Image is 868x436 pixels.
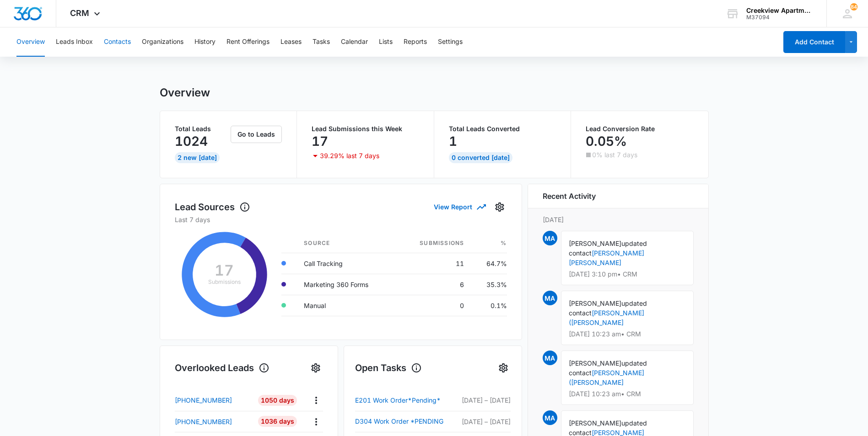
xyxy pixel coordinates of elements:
a: [PERSON_NAME] ([PERSON_NAME] [569,309,644,326]
button: Tasks [313,27,330,57]
button: Leads Inbox [56,27,93,57]
h1: Overview [160,86,210,100]
button: View Report [434,199,485,215]
p: Lead Submissions this Week [312,126,419,132]
button: History [194,27,216,57]
div: 1036 Days [258,416,297,427]
button: Settings [496,361,511,375]
a: [PHONE_NUMBER] [175,395,252,405]
button: Go to Leads [231,126,282,143]
td: Manual [297,295,397,316]
h1: Open Tasks [355,361,422,375]
h1: Lead Sources [175,200,250,214]
a: [PERSON_NAME] ([PERSON_NAME] [569,369,644,386]
p: [DATE] 10:23 am • CRM [569,331,686,337]
button: Calendar [341,27,368,57]
p: [PHONE_NUMBER] [175,417,232,426]
a: [PERSON_NAME] [PERSON_NAME] [569,249,644,266]
td: 6 [397,274,471,295]
div: account name [746,7,813,14]
div: 0 Converted [DATE] [449,152,512,163]
td: 0 [397,295,471,316]
td: 11 [397,253,471,274]
td: Marketing 360 Forms [297,274,397,295]
div: 1050 Days [258,395,297,406]
p: 17 [312,134,328,149]
a: Go to Leads [231,130,282,138]
span: 84 [850,3,857,11]
h6: Recent Activity [543,191,596,202]
p: [DATE] – [DATE] [462,417,511,426]
th: % [471,234,507,253]
p: Total Leads Converted [449,126,556,132]
div: notifications count [850,3,857,11]
p: 0.05% [586,134,627,149]
p: [PHONE_NUMBER] [175,395,232,405]
button: Contacts [104,27,131,57]
span: MA [543,410,557,425]
span: [PERSON_NAME] [569,359,621,367]
p: [DATE] 10:23 am • CRM [569,391,686,397]
button: Leases [280,27,302,57]
span: [PERSON_NAME] [569,239,621,247]
span: MA [543,291,557,305]
a: D304 Work Order *PENDING [355,416,462,427]
div: account id [746,14,813,21]
button: Actions [309,415,323,429]
a: [PHONE_NUMBER] [175,417,252,426]
th: Submissions [397,234,471,253]
p: [DATE] 3:10 pm • CRM [569,271,686,277]
th: Source [297,234,397,253]
td: Call Tracking [297,253,397,274]
h1: Overlooked Leads [175,361,270,375]
a: E201 Work Order*Pending* [355,395,462,406]
button: Add Contact [783,31,845,53]
button: Reports [404,27,427,57]
p: Last 7 days [175,215,507,224]
span: [PERSON_NAME] [569,419,621,427]
p: [DATE] – [DATE] [462,395,511,405]
span: MA [543,231,557,245]
p: Total Leads [175,126,229,132]
button: Rent Offerings [226,27,270,57]
button: Settings [438,27,463,57]
button: Overview [16,27,45,57]
span: [PERSON_NAME] [569,299,621,307]
button: Settings [308,361,323,375]
td: 0.1% [471,295,507,316]
td: 35.3% [471,274,507,295]
p: 1024 [175,134,208,149]
p: [DATE] [543,215,694,224]
button: Settings [492,200,507,214]
p: Lead Conversion Rate [586,126,694,132]
button: Actions [309,393,323,407]
p: 39.29% last 7 days [320,153,379,159]
span: MA [543,351,557,365]
p: 0% last 7 days [592,152,637,158]
td: 64.7% [471,253,507,274]
p: 1 [449,134,457,149]
div: 2 New [DATE] [175,152,220,163]
span: CRM [70,8,89,18]
button: Organizations [142,27,183,57]
button: Lists [379,27,393,57]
